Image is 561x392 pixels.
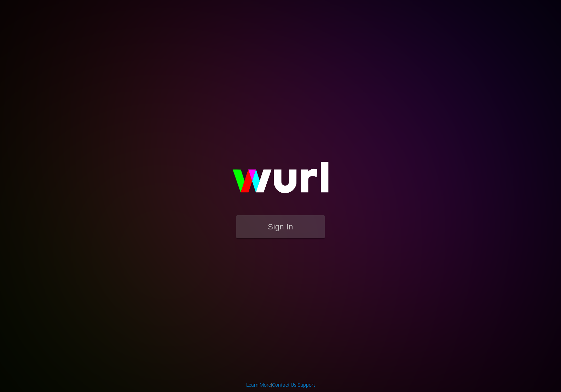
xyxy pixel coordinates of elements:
a: Contact Us [272,382,296,388]
img: wurl-logo-on-black-223613ac3d8ba8fe6dc639794a292ebdb59501304c7dfd60c99c58986ef67473.svg [210,147,351,215]
a: Support [297,382,315,388]
div: | | [246,381,315,388]
button: Sign In [236,215,325,238]
a: Learn More [246,382,271,388]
